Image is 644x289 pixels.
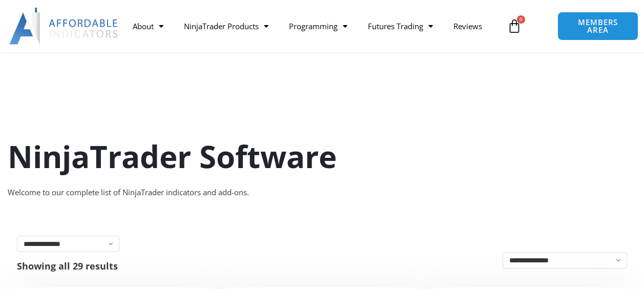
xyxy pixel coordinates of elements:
[557,12,638,40] a: MEMBERS AREA
[503,252,627,269] select: Shop order
[8,135,636,178] h1: NinjaTrader Software
[122,14,503,38] nav: Menu
[17,261,118,271] p: Showing all 29 results
[122,14,174,38] a: About
[8,185,636,200] div: Welcome to our complete list of NinjaTrader indicators and add-ons.
[174,14,279,38] a: NinjaTrader Products
[358,14,443,38] a: Futures Trading
[279,14,358,38] a: Programming
[9,8,119,45] img: LogoAI | Affordable Indicators – NinjaTrader
[492,11,537,41] a: 0
[517,15,525,24] span: 0
[443,14,492,38] a: Reviews
[568,18,628,34] span: MEMBERS AREA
